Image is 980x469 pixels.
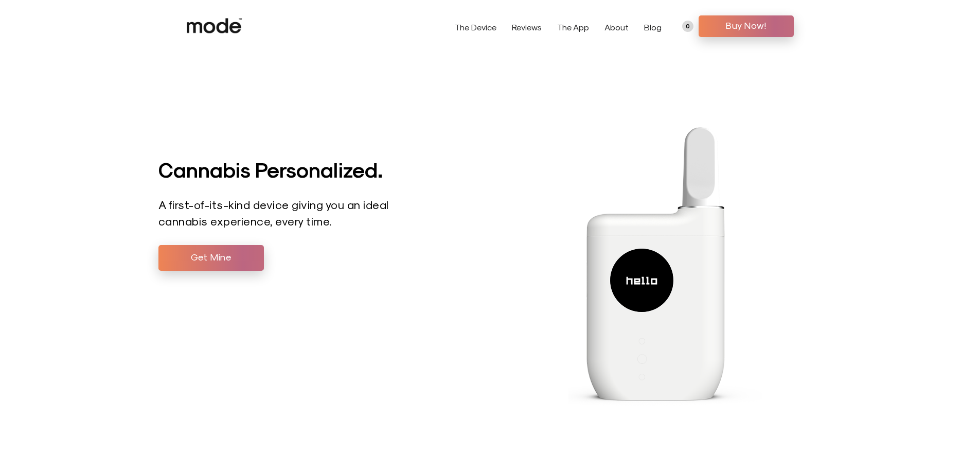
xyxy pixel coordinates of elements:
[166,249,256,265] span: Get Mine
[706,18,786,33] span: Buy Now!
[158,157,479,181] h1: Cannabis Personalized.
[604,22,629,32] a: About
[557,22,589,32] a: The App
[158,197,393,230] p: A first-of-its-kind device giving you an ideal cannabis experience, every time.
[455,22,496,32] a: The Device
[512,22,542,32] a: Reviews
[682,21,693,32] a: 0
[699,15,794,37] a: Buy Now!
[644,22,662,32] a: Blog
[158,245,264,271] a: Get Mine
